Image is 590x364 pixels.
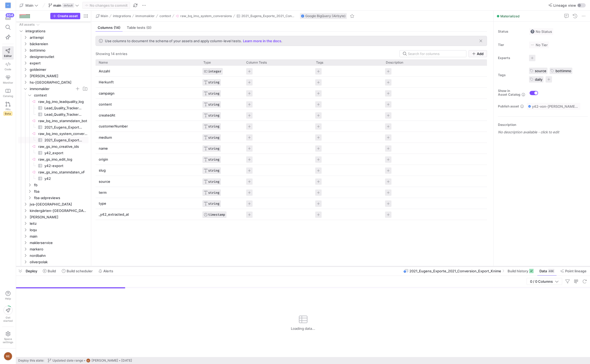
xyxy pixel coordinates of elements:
span: default [62,3,74,7]
div: Press SPACE to select this row. [96,88,487,99]
span: Create asset [58,14,78,18]
span: 2021_Eugens_Exporte_2021_Conversion_Export_Knime​​​​​​​​​ [44,137,82,143]
span: Tags [498,73,525,77]
div: Press SPACE to select this row. [18,162,89,169]
span: leitz [30,220,88,227]
div: Press SPACE to select this row. [18,252,89,259]
button: Data46K [537,266,557,276]
span: 2021_Eugens_Exporte_2022_Company_Data_Knime​​​​​​​​​ [44,124,82,130]
span: fba-adpreviews [34,195,88,201]
span: Get started [3,316,13,322]
div: Press SPACE to select this row. [18,143,89,150]
span: raw_gs_imo_edit_log​​​​​​​​ [38,156,88,162]
button: maindefault [47,2,80,9]
span: PRs [6,108,10,111]
button: Updated date rangeME[PERSON_NAME][DATE] [46,357,134,364]
div: Press SPACE to select this row. [96,132,487,143]
span: nordbahn [30,253,88,259]
a: raw_bq_imo_system_conversions​​​​​​​​ [18,130,89,137]
span: Table tests [127,26,151,29]
div: Press SPACE to select this row. [18,41,89,47]
span: 2021_Eugens_Exporte_2021_Conversion_Export_Knime [241,14,295,18]
div: Press SPACE to select this row. [96,176,487,187]
p: content [99,99,197,109]
a: Spacesettings [2,329,14,346]
a: y42-export​​​​​​​​​ [18,162,89,169]
span: Publish asset [498,104,519,108]
span: maklerservice [30,240,88,246]
div: Press SPACE to select this row. [18,73,89,79]
button: y42-von-[PERSON_NAME]-v3 / y42_Main / source__raw_bq_imo_system_conversions__2021_Eugens_Exporte_... [527,103,580,110]
div: Press SPACE to select this row. [96,198,487,209]
span: Lead_Quality_Tracker_zapier_lead_quality_export_vF​​​​​​​​​ [44,105,82,111]
span: Use columns to document the schema of your assets and apply column-level tests. [105,39,242,43]
div: Press SPACE to select this row. [18,124,89,130]
span: STRING [208,191,219,195]
a: raw_gs_imo_edit_log​​​​​​​​ [18,156,89,162]
span: Type [203,61,211,64]
span: arttempi [30,34,88,41]
span: Materialized [500,14,520,18]
span: daily [535,77,542,82]
div: Press SPACE to select this row. [18,150,89,156]
p: slug [99,165,197,175]
span: expert [30,60,88,66]
p: createdAt [99,110,197,120]
span: STRING [208,169,219,172]
span: Tags [316,61,323,64]
div: . [105,39,286,43]
span: Updated date range [52,359,83,362]
p: term [99,187,197,198]
a: Editor [2,46,14,60]
span: No Tier [530,43,548,47]
div: Press SPACE to select this row. [18,207,89,214]
a: Monitor [2,73,14,86]
div: Press SPACE to select this row. [18,66,89,73]
button: integrations [112,13,132,19]
div: Press SPACE to select this row. [96,165,487,176]
img: No tier [530,43,535,47]
div: Press SPACE to select this row. [18,182,89,188]
button: context [158,13,172,19]
p: Anzahl [99,66,197,76]
span: kindergärten-[GEOGRAPHIC_DATA] [30,208,88,214]
a: Lead_Quality_Tracker_zapier_lead_quality_export​​​​​​​​​ [18,111,89,118]
span: raw_bq_imo_stammdaten_bot​​​​​​​​ [38,118,88,124]
div: Press SPACE to select this row. [18,98,89,105]
div: Press SPACE to select this row. [96,143,487,154]
span: Space settings [3,337,13,344]
div: Press SPACE to select this row. [18,220,89,227]
button: Alerts [96,266,116,276]
button: Getstarted [2,304,14,324]
button: Point lineage [558,266,589,276]
span: hs-[GEOGRAPHIC_DATA] [30,79,88,86]
p: Herkunft [99,77,197,87]
p: origin [99,154,197,164]
button: Add [469,50,487,57]
span: goldeimer [30,67,88,73]
div: Press SPACE to select this row. [96,154,487,165]
span: y42-von-[PERSON_NAME]-v3 / y42_Main / source__raw_bq_imo_system_conversions__2021_Eugens_Exporte_... [532,104,579,109]
div: Press SPACE to select this row. [18,214,89,220]
div: Press SPACE to select this row. [18,201,89,207]
span: Alerts [103,269,113,273]
span: Add [477,52,484,56]
div: VF [5,3,11,8]
div: Press SPACE to select this row. [18,105,89,111]
button: 854 [2,13,14,22]
button: Build [40,266,58,276]
span: context [159,14,171,18]
button: Build scheduler [59,266,95,276]
span: Column Tests [246,61,267,64]
span: STRING [208,103,219,106]
div: Showing 14 entries [96,52,127,56]
span: Build history [508,269,528,273]
a: raw_gs_imo_creative_ids​​​​​​​​ [18,143,89,150]
a: raw_bg_imo_leadquality_log​​​​​​​​ [18,98,89,105]
p: campaign [99,88,197,98]
button: Help [2,289,14,303]
span: [PERSON_NAME] [92,359,118,362]
span: Status [498,30,525,33]
span: Code [5,68,11,71]
span: Description [386,61,403,64]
